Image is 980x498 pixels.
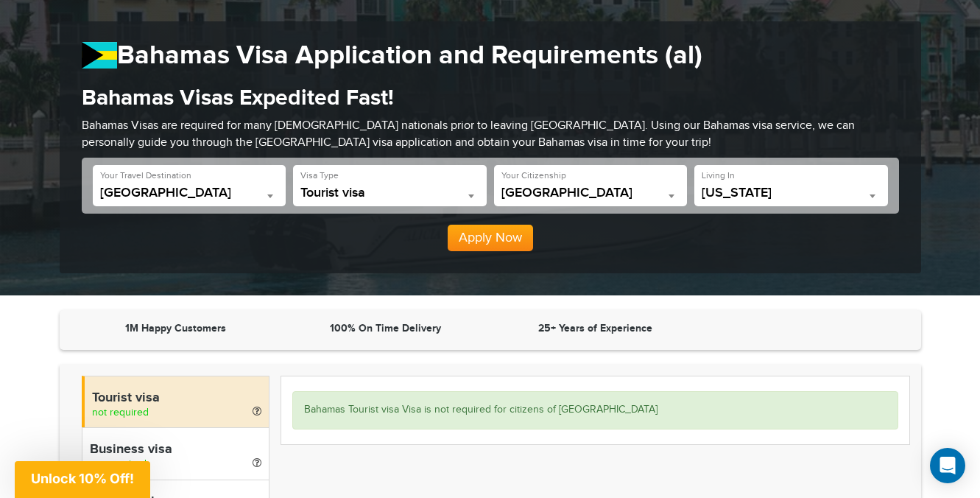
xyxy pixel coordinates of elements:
[702,186,881,200] span: Alabama
[125,322,226,334] strong: 1M Happy Customers
[82,118,899,152] p: Bahamas Visas are required for many [DEMOGRAPHIC_DATA] nationals prior to leaving [GEOGRAPHIC_DAT...
[31,471,134,486] span: Unlock 10% Off!
[501,186,680,200] span: United States
[300,186,479,200] span: Tourist visa
[100,186,279,200] span: Bahamas
[90,458,147,470] span: not required
[292,391,898,429] div: Bahamas Tourist visa Visa is not required for citizens of [GEOGRAPHIC_DATA]
[702,169,735,182] label: Living In
[300,186,479,206] span: Tourist visa
[704,321,906,339] iframe: Customer reviews powered by Trustpilot
[448,225,533,251] button: Apply Now
[538,322,652,334] strong: 25+ Years of Experience
[702,186,881,206] span: Alabama
[92,407,149,418] span: not required
[330,322,441,334] strong: 100% On Time Delivery
[82,85,394,111] strong: Bahamas Visas Expedited Fast!
[930,448,965,483] div: Open Intercom Messenger
[90,443,261,457] h4: Business visa
[82,40,899,71] h1: Bahamas Visa Application and Requirements (al)
[300,169,339,182] label: Visa Type
[501,169,566,182] label: Your Citizenship
[100,169,191,182] label: Your Travel Destination
[100,186,279,206] span: Bahamas
[92,391,261,406] h4: Tourist visa
[501,186,680,206] span: United States
[15,461,150,498] div: Unlock 10% Off!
